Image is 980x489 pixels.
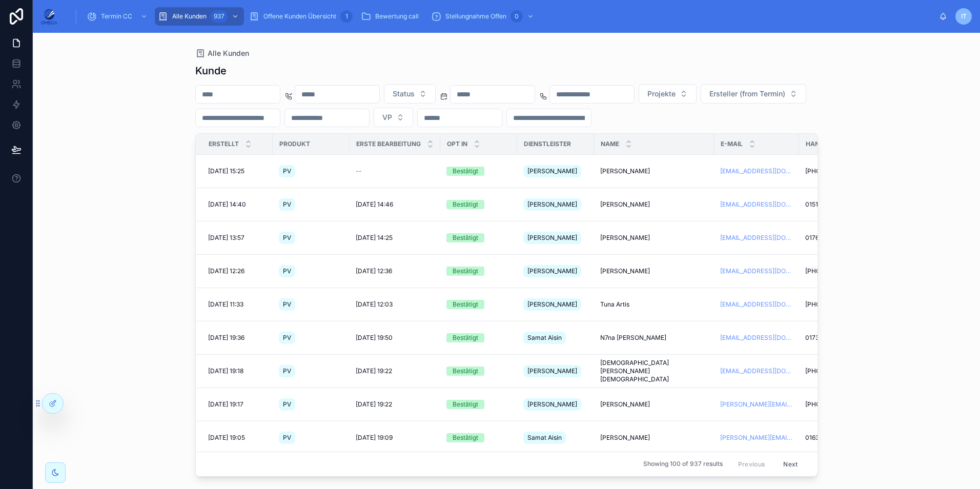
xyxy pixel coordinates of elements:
span: Showing 100 of 937 results [643,460,723,468]
a: [EMAIL_ADDRESS][DOMAIN_NAME] [720,234,793,242]
a: [PHONE_NUMBER] [805,267,870,275]
a: [PERSON_NAME] [600,200,708,209]
a: [EMAIL_ADDRESS][DOMAIN_NAME] [720,367,793,375]
a: [DATE] 14:46 [356,200,434,209]
span: Ersteller (from Termin) [709,89,785,99]
a: PV [279,296,343,313]
span: Handy [806,140,828,148]
span: PV [283,267,291,275]
a: [PERSON_NAME] [523,396,588,413]
span: [DATE] 19:09 [356,434,393,442]
a: [PERSON_NAME][EMAIL_ADDRESS][DOMAIN_NAME] [720,434,793,442]
span: [DATE] 19:22 [356,400,392,409]
a: [DEMOGRAPHIC_DATA][PERSON_NAME][DEMOGRAPHIC_DATA] [600,359,708,383]
button: Select Button [639,84,697,104]
span: 01634754436 [805,434,846,442]
span: [DATE] 19:18 [208,367,243,375]
span: [PHONE_NUMBER] [805,300,860,309]
span: Alle Kunden [208,48,249,58]
a: Bestätigt [446,333,511,342]
span: [DATE] 19:50 [356,334,393,342]
a: Bestätigt [446,433,511,442]
a: [EMAIL_ADDRESS][DOMAIN_NAME] [720,334,793,342]
span: 015145938353 [805,200,847,209]
a: Samat Aisin [523,330,588,346]
span: [DATE] 19:22 [356,367,392,375]
a: [EMAIL_ADDRESS][DOMAIN_NAME] [720,167,793,175]
a: [PERSON_NAME] [600,167,708,175]
div: Bestätigt [453,300,478,309]
span: [PHONE_NUMBER] [805,167,860,175]
a: [EMAIL_ADDRESS][DOMAIN_NAME] [720,300,793,309]
span: [DATE] 14:25 [356,234,393,242]
a: [EMAIL_ADDRESS][DOMAIN_NAME] [720,200,793,209]
a: PV [279,196,343,213]
a: Bestätigt [446,267,511,276]
div: Bestätigt [453,333,478,342]
span: [DATE] 12:36 [356,267,392,275]
span: [PERSON_NAME] [527,167,577,175]
span: [PERSON_NAME] [527,267,577,275]
a: -- [356,167,434,175]
a: Bestätigt [446,167,511,176]
a: [PERSON_NAME] [600,434,708,442]
a: [DATE] 19:18 [208,367,267,375]
span: [PERSON_NAME] [600,234,650,242]
span: -- [356,167,362,175]
span: 017685268708 [805,234,848,242]
a: Termin CC [84,7,153,26]
a: [DATE] 13:57 [208,234,267,242]
span: Offene Kunden Übersicht [263,12,336,21]
span: PV [283,234,291,242]
span: Produkt [279,140,310,148]
a: [PERSON_NAME] [600,400,708,409]
a: [DATE] 12:26 [208,267,267,275]
a: [DATE] 19:09 [356,434,434,442]
span: Tuna Artis [600,300,629,309]
span: 01736017164 [805,334,843,342]
a: [PERSON_NAME] [523,363,588,379]
a: Bestätigt [446,233,511,242]
button: Select Button [384,84,436,104]
div: 1 [340,10,353,23]
span: [DATE] 19:36 [208,334,244,342]
span: Termin CC [101,12,132,21]
a: [DATE] 15:25 [208,167,267,175]
a: [DATE] 19:22 [356,367,434,375]
span: Erstellt [209,140,239,148]
a: [PERSON_NAME] [600,234,708,242]
span: [PERSON_NAME] [527,300,577,309]
span: [DATE] 12:03 [356,300,393,309]
div: 0 [511,10,523,23]
h1: Kunde [195,64,227,78]
a: Bestätigt [446,200,511,209]
a: N7na [PERSON_NAME] [600,334,708,342]
a: Alle Kunden937 [155,7,244,26]
a: [DATE] 14:25 [356,234,434,242]
a: Tuna Artis [600,300,708,309]
span: [DATE] 11:33 [208,300,243,309]
div: Bestätigt [453,267,478,276]
span: PV [283,200,291,209]
span: [PERSON_NAME] [600,200,650,209]
a: [PERSON_NAME][EMAIL_ADDRESS][DOMAIN_NAME] [720,400,793,409]
a: Bestätigt [446,400,511,409]
a: 017685268708 [805,234,870,242]
span: [PERSON_NAME] [600,267,650,275]
a: [DATE] 12:03 [356,300,434,309]
div: scrollable content [66,5,939,28]
a: [PERSON_NAME] [523,163,588,179]
div: Bestätigt [453,233,478,242]
div: Bestätigt [453,366,478,376]
a: [DATE] 12:36 [356,267,434,275]
span: [PERSON_NAME] [600,434,650,442]
span: [PHONE_NUMBER] [805,400,860,409]
a: [PHONE_NUMBER] [805,167,870,175]
a: PV [279,230,343,246]
a: Alle Kunden [195,48,249,58]
a: Stellungnahme Offen0 [428,7,539,26]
